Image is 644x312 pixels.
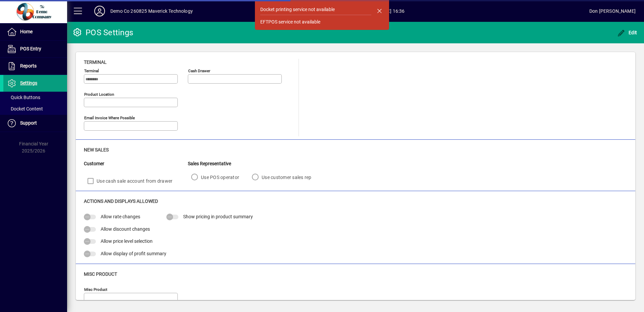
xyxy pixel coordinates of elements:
[183,214,253,219] span: Show pricing in product summary
[3,103,67,115] a: Docket Content
[20,46,41,51] span: POS Entry
[617,30,637,35] span: Edit
[101,214,140,219] span: Allow rate changes
[84,59,107,65] span: Terminal
[101,238,153,244] span: Allow price level selection
[188,69,210,73] mat-label: Cash Drawer
[615,27,639,39] button: Edit
[84,160,188,167] div: Customer
[589,6,636,16] div: Don [PERSON_NAME]
[193,6,589,16] span: [DATE] 16:36
[3,92,67,103] a: Quick Buttons
[7,95,40,100] span: Quick Buttons
[101,226,150,232] span: Allow discount changes
[20,120,37,126] span: Support
[89,5,110,17] button: Profile
[260,18,320,26] div: EFTPOS service not available
[84,69,99,73] mat-label: Terminal
[72,27,133,38] div: POS Settings
[84,92,114,97] mat-label: Product location
[20,29,33,34] span: Home
[3,24,67,40] a: Home
[84,198,158,204] span: Actions and Displays Allowed
[3,41,67,57] a: POS Entry
[84,147,109,152] span: New Sales
[3,115,67,132] a: Support
[84,287,107,292] mat-label: Misc Product
[20,63,37,69] span: Reports
[188,160,321,167] div: Sales Representative
[7,106,43,112] span: Docket Content
[110,6,193,16] div: Demo Co 260825 Maverick Technology
[101,251,166,256] span: Allow display of profit summary
[3,58,67,75] a: Reports
[20,80,37,86] span: Settings
[84,271,117,277] span: Misc Product
[84,116,135,120] mat-label: Email Invoice where possible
